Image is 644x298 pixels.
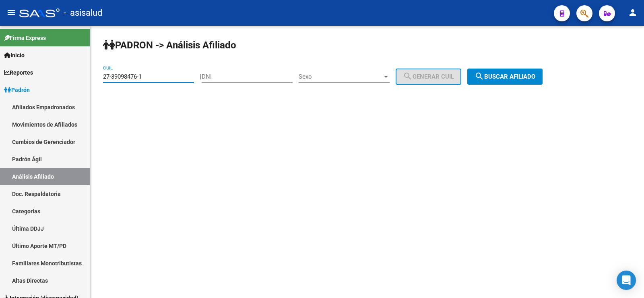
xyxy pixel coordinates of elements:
mat-icon: search [403,71,413,81]
span: Generar CUIL [403,73,454,80]
mat-icon: person [628,8,638,17]
span: Firma Express [4,33,46,42]
mat-icon: menu [6,8,16,17]
button: Generar CUIL [396,69,461,85]
mat-icon: search [475,71,484,81]
span: Sexo [299,73,382,80]
div: | [200,73,467,80]
strong: PADRON -> Análisis Afiliado [103,40,236,51]
div: Open Intercom Messenger [617,271,636,290]
span: Buscar afiliado [475,73,535,80]
span: Padrón [4,85,30,94]
span: Inicio [4,51,25,60]
button: Buscar afiliado [467,69,543,85]
span: - asisalud [64,4,102,22]
span: Reportes [4,68,33,77]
